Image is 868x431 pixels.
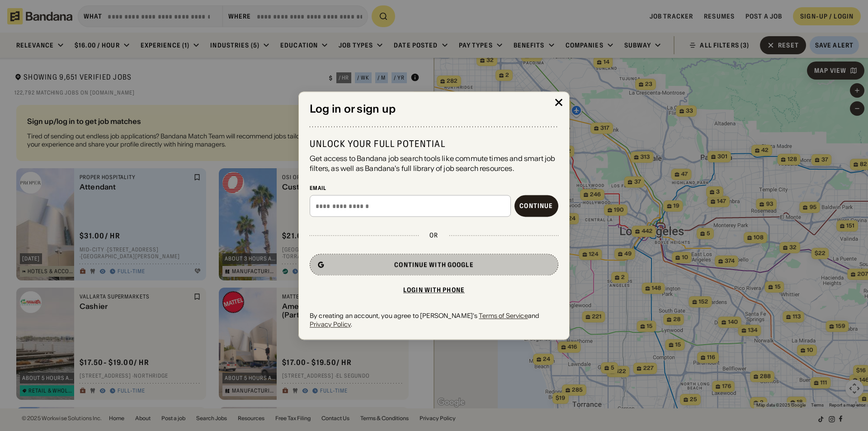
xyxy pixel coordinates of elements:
div: By creating an account, you agree to [PERSON_NAME]'s and . [310,312,558,328]
div: Continue [519,203,553,209]
div: Log in or sign up [310,103,558,116]
div: Continue with Google [394,262,473,268]
div: Get access to Bandana job search tools like commute times and smart job filters, as well as Banda... [310,153,558,174]
div: Email [310,185,558,192]
div: Unlock your full potential [310,138,558,150]
div: Login with phone [403,287,465,294]
div: or [429,232,438,240]
a: Privacy Policy [310,320,351,328]
a: Terms of Service [479,312,528,320]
